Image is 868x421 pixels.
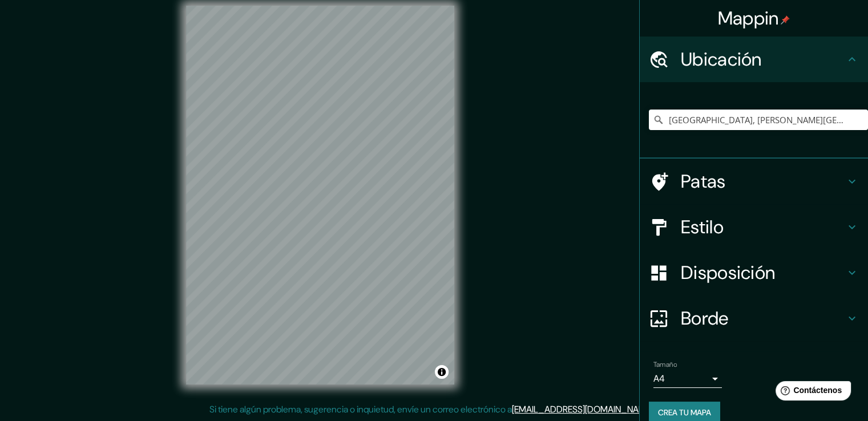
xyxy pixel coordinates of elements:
[658,407,711,418] font: Crea tu mapa
[640,250,868,295] div: Disposición
[681,47,762,71] font: Ubicación
[681,306,729,330] font: Borde
[766,377,855,408] iframe: Lanzador de widgets de ayuda
[640,295,868,341] div: Borde
[653,373,665,384] font: A4
[681,215,724,239] font: Estilo
[681,169,726,193] font: Patas
[512,403,653,415] a: [EMAIL_ADDRESS][DOMAIN_NAME]
[653,370,722,388] div: A4
[186,6,454,384] canvas: Mapa
[435,365,449,379] button: Activar o desactivar atribución
[653,360,677,369] font: Tamaño
[209,403,512,415] font: Si tiene algún problema, sugerencia o inquietud, envíe un correo electrónico a
[640,159,868,204] div: Patas
[718,6,779,30] font: Mappin
[681,261,775,285] font: Disposición
[640,204,868,250] div: Estilo
[781,15,790,25] img: pin-icon.png
[649,110,868,130] input: Elige tu ciudad o zona
[640,37,868,82] div: Ubicación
